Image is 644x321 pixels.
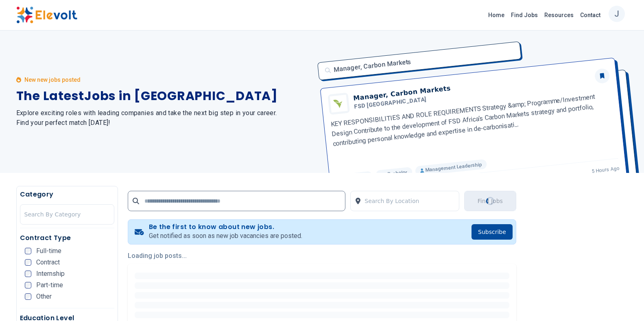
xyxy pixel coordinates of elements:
[25,248,31,254] input: Full-time
[16,108,312,128] h2: Explore exciting roles with leading companies and take the next big step in your career. Find you...
[486,197,495,205] div: Loading...
[24,76,81,84] p: New new jobs posted
[541,9,577,22] a: Resources
[128,251,516,261] p: Loading job posts...
[36,248,61,254] span: Full-time
[16,7,77,24] img: Elevolt
[20,233,115,243] h5: Contract Type
[20,190,115,199] h5: Category
[472,224,513,240] button: Subscribe
[36,271,65,277] span: Internship
[603,282,644,321] iframe: Chat Widget
[36,293,52,300] span: Other
[464,191,516,211] button: Find JobsLoading...
[36,259,60,266] span: Contract
[149,223,302,231] h4: Be the first to know about new jobs.
[25,282,31,288] input: Part-time
[508,9,541,22] a: Find Jobs
[16,89,312,103] h1: The Latest Jobs in [GEOGRAPHIC_DATA]
[149,231,302,241] p: Get notified as soon as new job vacancies are posted.
[485,9,508,22] a: Home
[25,271,31,277] input: Internship
[36,282,63,288] span: Part-time
[609,6,625,22] button: J
[577,9,604,22] a: Contact
[25,259,31,266] input: Contract
[25,293,31,300] input: Other
[614,4,619,24] p: J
